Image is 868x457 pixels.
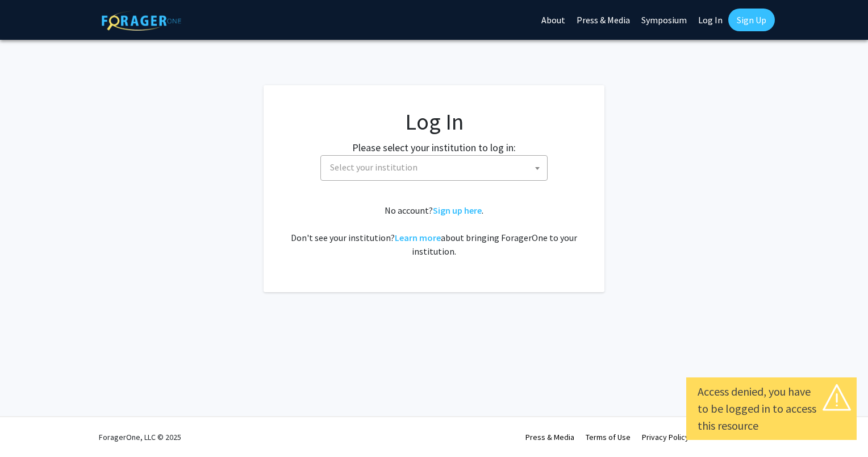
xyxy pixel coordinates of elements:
a: Sign Up [728,9,775,31]
a: Learn more about bringing ForagerOne to your institution [395,232,441,243]
a: Terms of Use [586,432,631,442]
a: Press & Media [525,432,574,442]
div: No account? . Don't see your institution? about bringing ForagerOne to your institution. [286,203,582,258]
span: Select your institution [330,161,418,173]
a: Privacy Policy [642,432,689,442]
img: ForagerOne Logo [102,11,181,31]
h1: Log In [286,108,582,135]
span: Select your institution [325,156,547,179]
div: Access denied, you have to be logged in to access this resource [698,383,845,434]
span: Select your institution [320,155,548,181]
label: Please select your institution to log in: [352,140,516,155]
a: Sign up here [433,205,482,216]
div: ForagerOne, LLC © 2025 [99,417,181,457]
